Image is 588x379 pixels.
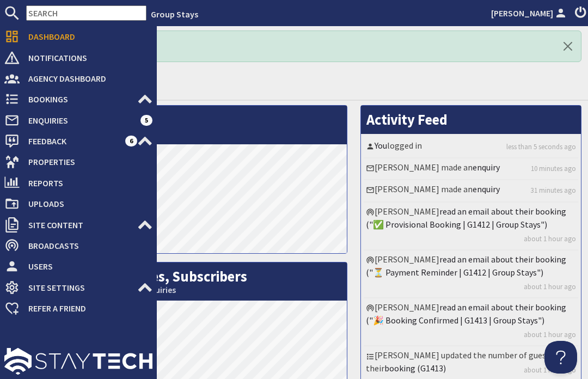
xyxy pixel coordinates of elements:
[20,258,152,275] span: Users
[4,174,152,192] a: Reports
[20,279,137,296] span: Site Settings
[20,90,137,108] span: Bookings
[366,111,448,129] a: Activity Feed
[544,341,577,374] iframe: Toggle Customer Support
[20,70,152,87] span: Agency Dashboard
[20,49,152,66] span: Notifications
[524,365,576,375] a: about 1 hour ago
[33,106,347,144] h2: Visits per Day
[20,112,140,129] span: Enquiries
[4,195,152,212] a: Uploads
[366,254,566,278] a: read an email about their booking ("⏳ Payment Reminder | G1412 | Group Stays")
[4,70,152,87] a: Agency Dashboard
[20,216,137,234] span: Site Content
[364,298,578,346] li: [PERSON_NAME]
[20,28,152,45] span: Dashboard
[151,9,198,20] a: Group Stays
[506,142,576,152] a: less than 5 seconds ago
[473,184,500,194] a: enquiry
[20,174,152,192] span: Reports
[33,262,347,301] h2: Bookings, Enquiries, Subscribers
[4,279,152,296] a: Site Settings
[4,348,152,375] img: staytech_l_w-4e588a39d9fa60e82540d7cfac8cfe4b7147e857d3e8dbdfbd41c59d52db0ec4.svg
[20,132,125,150] span: Feedback
[140,115,152,126] span: 5
[4,112,152,129] a: Enquiries 5
[39,129,341,139] small: This Month: 18356 Visits
[20,195,152,212] span: Uploads
[20,153,152,170] span: Properties
[4,258,152,275] a: Users
[491,7,568,20] a: [PERSON_NAME]
[39,285,341,295] small: This Month: 8 Bookings, 17 Enquiries
[364,158,578,180] li: [PERSON_NAME] made an
[4,153,152,170] a: Properties
[384,363,446,374] a: booking (G1413)
[531,185,576,195] a: 31 minutes ago
[4,90,152,108] a: Bookings
[4,299,152,317] a: Refer a Friend
[524,282,576,292] a: about 1 hour ago
[364,180,578,202] li: [PERSON_NAME] made an
[33,30,581,62] div: Logged In! Hello!
[4,28,152,45] a: Dashboard
[524,329,576,340] a: about 1 hour ago
[4,49,152,66] a: Notifications
[524,234,576,244] a: about 1 hour ago
[26,5,146,21] input: SEARCH
[125,136,137,146] span: 6
[473,162,500,173] a: enquiry
[364,250,578,298] li: [PERSON_NAME]
[366,302,566,326] a: read an email about their booking ("🎉 Booking Confirmed | G1413 | Group Stays")
[4,132,152,150] a: Feedback 6
[4,216,152,234] a: Site Content
[375,140,387,151] a: You
[364,137,578,158] li: logged in
[20,299,152,317] span: Refer a Friend
[531,163,576,174] a: 10 minutes ago
[20,237,152,254] span: Broadcasts
[366,206,566,230] a: read an email about their booking ("✅ Provisional Booking | G1412 | Group Stays")
[4,237,152,254] a: Broadcasts
[364,203,578,250] li: [PERSON_NAME]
